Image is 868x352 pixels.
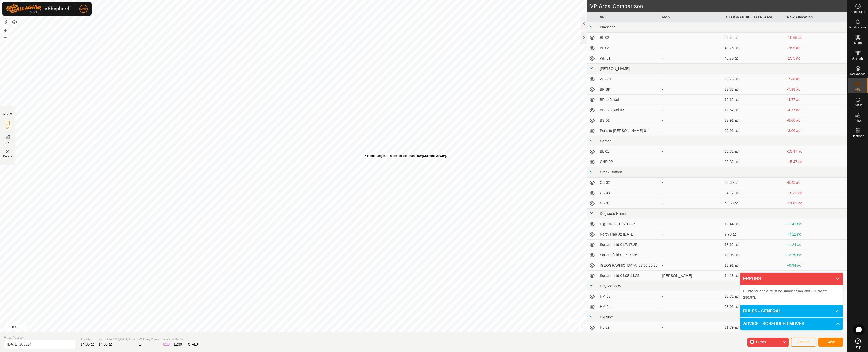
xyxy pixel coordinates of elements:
td: HL 02 [598,322,660,333]
td: 22.91 ac [723,115,785,126]
td: WF 01 [598,53,660,64]
div: - [662,56,721,61]
td: 13.44 ac [723,219,785,229]
td: +7.12 ac [785,229,848,240]
span: 14.85 ac [81,342,95,346]
td: 23.3 ac [723,178,785,188]
button: i [579,324,585,330]
a: Help [848,336,868,351]
button: Cancel [791,338,816,347]
td: 19.62 ac [723,95,785,105]
span: Creek Bottom [600,170,622,174]
th: New Allocation [785,12,848,22]
b: (Current: 280.9°) [422,154,446,158]
td: BL 01 [598,146,660,157]
th: [GEOGRAPHIC_DATA] Area [723,12,785,22]
div: - [662,294,721,299]
span: IZ interior angle must be smaller than 280° . [743,289,827,299]
td: BP SK [598,84,660,95]
span: Watering Points [139,337,159,341]
span: Dogwood Home [600,211,626,216]
td: 2P S01 [598,74,660,84]
td: -19.32 ac [785,188,848,198]
td: 40.75 ac [723,43,785,53]
span: Mobs [854,41,862,45]
td: BP to Jewel 02 [598,105,660,115]
span: Total Area [81,337,95,341]
span: Virtual Paddock [4,335,76,340]
div: - [662,159,721,165]
th: VP [598,12,660,22]
span: [GEOGRAPHIC_DATA] Area [99,337,135,341]
td: -7.88 ac [785,74,848,84]
td: Square field 01.7.17.25 [598,240,660,250]
td: -8.06 ac [785,126,848,136]
span: IZ [6,126,9,130]
td: BL 02 [598,33,660,43]
span: Schedules [850,10,865,13]
td: Pens to [PERSON_NAME] 01 [598,126,660,136]
span: i [581,325,582,329]
td: -4.77 ac [785,105,848,115]
span: Corner [600,139,611,143]
button: + [2,27,9,33]
td: BS 01 [598,115,660,126]
div: - [662,149,721,154]
p-accordion-header: ERRORS [740,273,843,285]
button: – [2,34,9,40]
div: DRAW [3,112,12,116]
td: Square field 04.08.14.25 [598,271,660,281]
span: Errors [756,340,766,344]
td: CB 02 [598,178,660,188]
td: [GEOGRAPHIC_DATA] 03.08.05.25 [598,260,660,271]
div: - [662,35,721,40]
td: 23.05 ac [723,302,785,312]
td: 21.79 ac [723,322,785,333]
td: 30.32 ac [723,146,785,157]
td: 13.91 ac [723,260,785,271]
td: CB 04 [598,198,660,209]
span: Highline [600,315,613,319]
td: 12.06 ac [723,250,785,260]
div: [PERSON_NAME] [662,273,721,278]
td: -7.98 ac [785,84,848,95]
td: 25.5 ac [723,33,785,43]
td: 46.68 ac [723,198,785,209]
td: +1.24 ac [785,240,848,250]
span: MW [80,6,87,12]
span: 14.85 ac [99,342,113,346]
div: - [662,325,721,330]
div: - [662,76,721,82]
div: - [662,128,721,134]
img: Gallagher Logo [6,4,71,13]
td: -25.9 ac [785,53,848,64]
td: 19.62 ac [723,105,785,115]
p-accordion-content: ERRORS [740,285,843,305]
td: -31.83 ac [785,198,848,209]
td: 22.73 ac [723,74,785,84]
td: North Trap 02 [DATE] [598,229,660,240]
td: -4.77 ac [785,95,848,105]
div: - [662,87,721,92]
span: Status [853,104,862,107]
div: IZ interior angle must be smaller than 280° . [363,153,447,158]
td: 7.73 ac [723,229,785,240]
div: - [662,118,721,123]
a: Contact Us [299,326,314,330]
td: 40.75 ac [723,53,785,64]
td: CNR 02 [598,157,660,167]
span: 30 [178,342,182,346]
div: - [662,242,721,247]
td: High Trap 01.07.12.25 [598,219,660,229]
td: 14.18 ac [723,271,785,281]
div: - [662,45,721,51]
td: Square field 02.7.29.25 [598,250,660,260]
div: EZ [174,342,182,347]
span: 18 [166,342,170,346]
td: +2.79 ac [785,250,848,260]
td: 13.62 ac [723,240,785,250]
div: TOTAL [186,342,200,347]
img: VP [5,148,11,155]
td: +0.94 ac [785,260,848,271]
div: - [662,97,721,102]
